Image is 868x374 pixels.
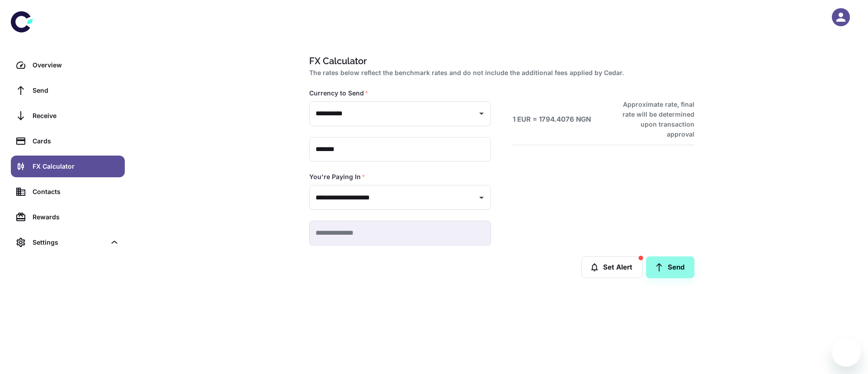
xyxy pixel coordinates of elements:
[11,105,125,127] a: Receive
[33,187,119,197] div: Contacts
[475,107,488,120] button: Open
[309,89,368,98] label: Currency to Send
[513,114,591,125] h6: 1 EUR = 1794.4076 NGN
[33,161,119,171] div: FX Calculator
[646,256,694,278] a: Send
[11,232,125,253] div: Settings
[11,156,125,177] a: FX Calculator
[11,80,125,101] a: Send
[33,85,119,95] div: Send
[33,136,119,146] div: Cards
[33,60,119,70] div: Overview
[11,54,125,76] a: Overview
[613,99,694,139] h6: Approximate rate, final rate will be determined upon transaction approval
[309,172,365,181] label: You're Paying In
[832,338,861,367] iframe: Button to launch messaging window
[309,54,691,68] h1: FX Calculator
[11,206,125,228] a: Rewards
[11,130,125,152] a: Cards
[33,212,119,222] div: Rewards
[33,237,106,247] div: Settings
[475,191,488,204] button: Open
[33,111,119,121] div: Receive
[11,181,125,203] a: Contacts
[581,256,642,278] button: Set Alert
